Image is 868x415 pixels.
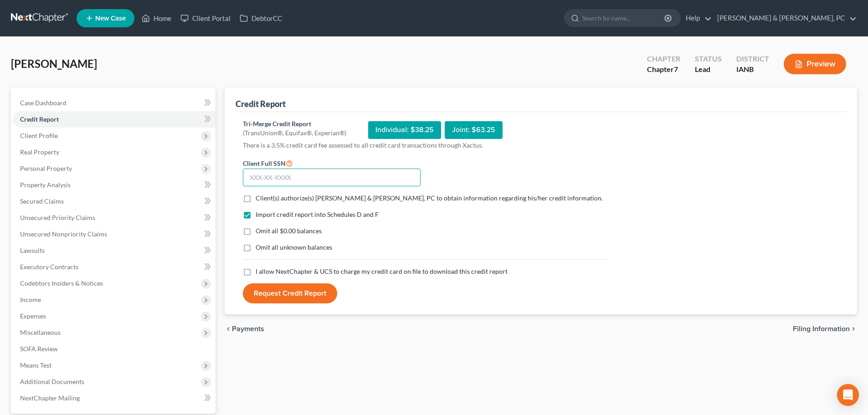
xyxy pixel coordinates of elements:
[793,325,850,333] span: Filing Information
[647,64,680,75] div: Chapter
[232,325,264,333] span: Payments
[243,169,421,187] input: XXX-XX-XXXX
[837,384,859,406] div: Open Intercom Messenger
[784,54,846,74] button: Preview
[20,148,59,156] span: Real Property
[850,325,857,333] i: chevron_right
[20,214,95,221] span: Unsecured Priority Claims
[20,263,78,271] span: Executory Contracts
[736,54,769,64] div: District
[11,57,97,70] span: [PERSON_NAME]
[243,141,607,150] p: There is a 3.5% credit card fee assessed to all credit card transactions through Xactus.
[20,246,45,254] span: Lawsuits
[20,279,103,287] span: Codebtors Insiders & Notices
[20,115,59,123] span: Credit Report
[695,54,722,64] div: Status
[225,325,264,333] button: chevron_left Payments
[582,10,666,26] input: Search by name...
[243,128,346,138] div: (TransUnion®, Equifax®, Experian®)
[13,226,216,242] a: Unsecured Nonpriority Claims
[20,378,84,385] span: Additional Documents
[20,296,41,303] span: Income
[20,394,80,402] span: NextChapter Mailing
[13,210,216,226] a: Unsecured Priority Claims
[13,341,216,357] a: SOFA Review
[713,10,857,26] a: [PERSON_NAME] & [PERSON_NAME], PC
[137,10,176,26] a: Home
[20,230,107,238] span: Unsecured Nonpriority Claims
[256,210,379,218] span: Import credit report into Schedules D and F
[13,259,216,275] a: Executory Contracts
[13,390,216,406] a: NextChapter Mailing
[20,132,58,139] span: Client Profile
[13,111,216,128] a: Credit Report
[647,54,680,64] div: Chapter
[235,10,287,26] a: DebtorCC
[368,121,441,139] div: Individual: $38.25
[20,328,61,336] span: Miscellaneous
[20,99,67,107] span: Case Dashboard
[445,121,503,139] div: Joint: $63.25
[243,159,286,167] span: Client Full SSN
[256,243,332,251] span: Omit all unknown balances
[95,15,126,22] span: New Case
[13,95,216,111] a: Case Dashboard
[736,64,769,75] div: IANB
[256,227,322,235] span: Omit all $0.00 balances
[20,181,71,189] span: Property Analysis
[13,193,216,210] a: Secured Claims
[793,325,857,333] button: Filing Information chevron_right
[20,312,46,320] span: Expenses
[20,197,64,205] span: Secured Claims
[13,177,216,193] a: Property Analysis
[20,361,51,369] span: Means Test
[681,10,712,26] a: Help
[243,119,346,128] div: Tri-Merge Credit Report
[20,345,58,353] span: SOFA Review
[225,325,232,333] i: chevron_left
[674,65,678,73] span: 7
[13,242,216,259] a: Lawsuits
[695,64,722,75] div: Lead
[176,10,235,26] a: Client Portal
[236,98,286,109] div: Credit Report
[256,194,603,202] span: Client(s) authorize(s) [PERSON_NAME] & [PERSON_NAME], PC to obtain information regarding his/her ...
[20,164,72,172] span: Personal Property
[256,267,508,275] span: I allow NextChapter & UCS to charge my credit card on file to download this credit report
[243,283,337,303] button: Request Credit Report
